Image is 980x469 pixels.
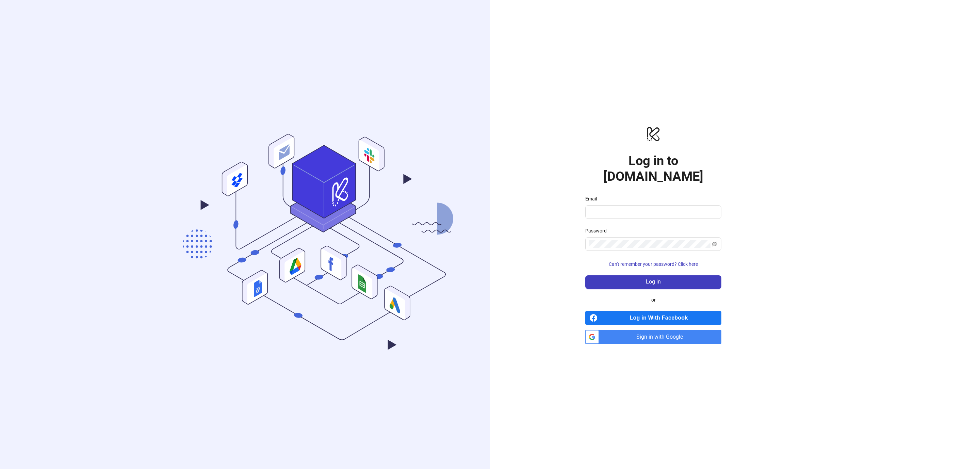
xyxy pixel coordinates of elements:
span: eye-invisible [712,241,717,247]
span: or [646,296,661,304]
span: Can't remember your password? Click here [609,261,698,267]
span: Log in [646,279,661,285]
label: Email [585,195,601,203]
label: Password [585,227,611,234]
h1: Log in to [DOMAIN_NAME] [585,153,721,184]
a: Sign in with Google [585,330,721,344]
span: Log in With Facebook [600,311,721,325]
button: Can't remember your password? Click here [585,259,721,270]
a: Can't remember your password? Click here [585,261,721,267]
button: Log in [585,275,721,289]
span: Sign in with Google [602,330,721,344]
input: Password [589,240,710,248]
a: Log in With Facebook [585,311,721,325]
input: Email [589,208,716,216]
